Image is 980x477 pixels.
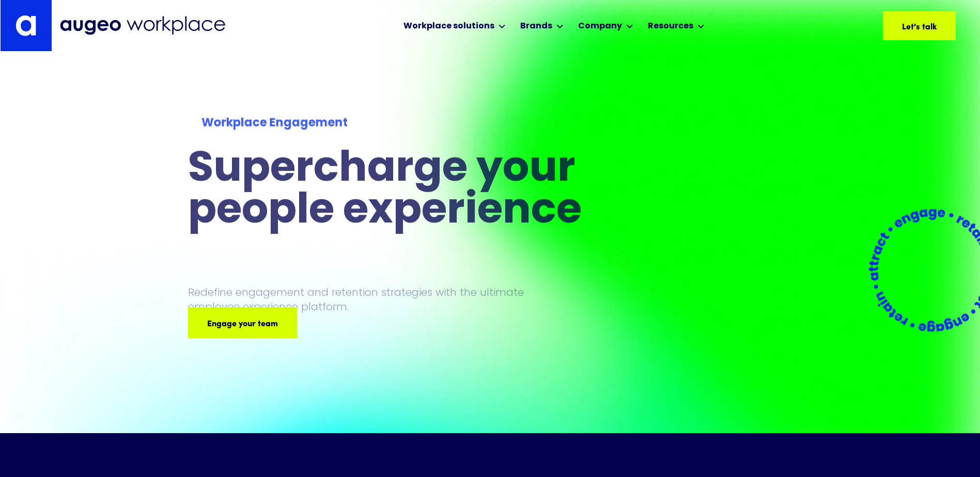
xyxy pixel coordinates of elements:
[201,115,620,132] div: Workplace Engagement
[648,20,693,33] div: Resources
[188,285,543,314] p: Redefine engagement and retention strategies with the ultimate employee experience platform.
[188,149,634,233] h1: Supercharge your people experience
[60,16,225,35] img: Augeo Workplace business unit full logo in mignight blue.
[188,307,297,338] a: Engage your team
[883,11,956,40] a: Let's talk
[578,20,622,33] div: Company
[520,20,552,33] div: Brands
[403,20,494,33] div: Workplace solutions
[15,15,36,36] img: Augeo's "a" monogram decorative logo in white.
